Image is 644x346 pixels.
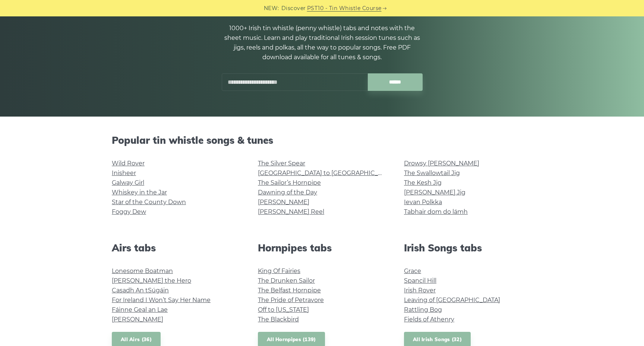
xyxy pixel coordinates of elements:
[258,267,300,274] a: King Of Fairies
[404,287,436,294] a: Irish Rover
[258,316,299,323] a: The Blackbird
[404,179,442,186] a: The Kesh Jig
[112,242,240,254] h2: Airs tabs
[404,160,479,167] a: Drowsy [PERSON_NAME]
[258,199,309,206] a: [PERSON_NAME]
[281,4,306,13] span: Discover
[112,267,173,274] a: Lonesome Boatman
[264,4,279,13] span: NEW:
[258,287,321,294] a: The Belfast Hornpipe
[112,134,532,146] h2: Popular tin whistle songs & tunes
[112,1,532,19] h1: Tin Whistle Tabs & Sheet Music Notes
[404,316,454,323] a: Fields of Athenry
[307,4,382,13] a: PST10 - Tin Whistle Course
[112,296,211,304] a: For Ireland I Won’t Say Her Name
[112,179,144,186] a: Galway Girl
[258,179,321,186] a: The Sailor’s Hornpipe
[112,208,146,215] a: Foggy Dew
[404,296,500,304] a: Leaving of [GEOGRAPHIC_DATA]
[112,316,163,323] a: [PERSON_NAME]
[404,189,465,196] a: [PERSON_NAME] Jig
[258,277,315,284] a: The Drunken Sailor
[112,306,168,313] a: Fáinne Geal an Lae
[112,277,191,284] a: [PERSON_NAME] the Hero
[404,267,421,274] a: Grace
[258,242,386,254] h2: Hornpipes tabs
[404,208,468,215] a: Tabhair dom do lámh
[258,306,309,313] a: Off to [US_STATE]
[258,189,317,196] a: Dawning of the Day
[112,189,167,196] a: Whiskey in the Jar
[112,169,136,177] a: Inisheer
[404,242,532,254] h2: Irish Songs tabs
[221,23,423,62] p: 1000+ Irish tin whistle (penny whistle) tabs and notes with the sheet music. Learn and play tradi...
[404,199,442,206] a: Ievan Polkka
[112,160,145,167] a: Wild Rover
[258,296,324,304] a: The Pride of Petravore
[258,169,395,177] a: [GEOGRAPHIC_DATA] to [GEOGRAPHIC_DATA]
[258,160,305,167] a: The Silver Spear
[404,277,436,284] a: Spancil Hill
[258,208,324,215] a: [PERSON_NAME] Reel
[404,169,460,177] a: The Swallowtail Jig
[112,199,186,206] a: Star of the County Down
[404,306,442,313] a: Rattling Bog
[112,287,169,294] a: Casadh An tSúgáin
